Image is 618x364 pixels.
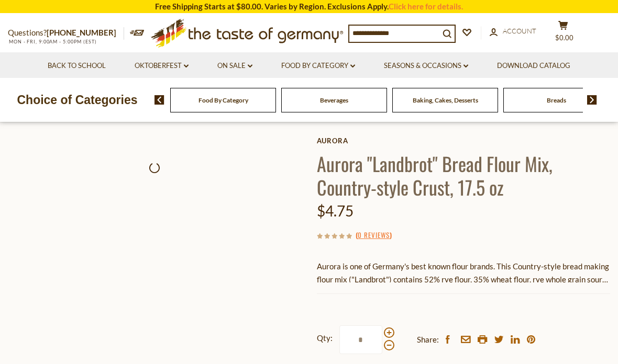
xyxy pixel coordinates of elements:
[317,152,610,199] h1: Aurora "Landbrot" Bread Flour Mix, Country-style Crust, 17.5 oz
[217,60,252,72] a: On Sale
[317,332,333,345] strong: Qty:
[490,26,536,37] a: Account
[154,95,164,105] img: previous arrow
[317,202,354,220] span: $4.75
[320,96,348,104] a: Beverages
[417,333,439,346] span: Share:
[358,230,390,241] a: 0 Reviews
[547,20,579,47] button: $0.00
[8,26,124,40] p: Questions?
[339,325,382,354] input: Qty:
[587,95,597,105] img: next arrow
[384,60,468,72] a: Seasons & Occasions
[281,60,355,72] a: Food By Category
[317,136,610,145] a: Aurora
[198,96,248,104] a: Food By Category
[497,60,570,72] a: Download Catalog
[555,33,573,42] span: $0.00
[48,60,106,72] a: Back to School
[47,28,116,37] a: [PHONE_NUMBER]
[503,27,536,35] span: Account
[8,39,97,44] span: MON - FRI, 9:00AM - 5:00PM (EST)
[389,2,463,11] a: Click here for details.
[135,60,189,72] a: Oktoberfest
[356,230,392,240] span: ( )
[547,96,566,104] a: Breads
[317,260,610,286] p: Aurora is one of Germany's best known flour brands. This Country-style bread making flour mix ("L...
[413,96,478,104] a: Baking, Cakes, Desserts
